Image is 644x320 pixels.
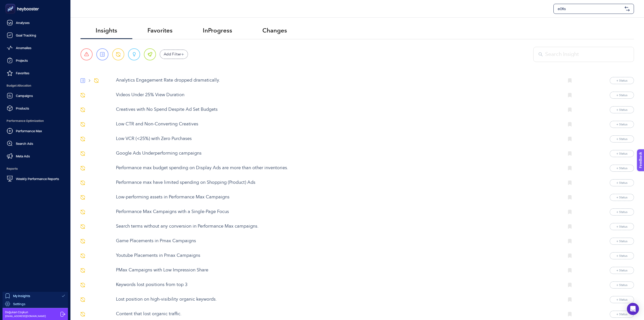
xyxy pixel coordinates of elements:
[116,252,561,259] p: Youtube Placements in Pmax Campaigns
[4,81,66,91] span: Budget Allocation
[80,195,85,200] img: svg%3e
[116,106,561,113] p: Creatives with No Spend Despite Ad Set Budgets
[3,292,68,300] a: My Insights
[539,52,543,56] img: Search Insight
[4,68,66,78] a: Favorites
[80,210,85,214] img: svg%3e
[181,53,184,56] img: add filter
[610,252,634,259] button: + Status
[80,78,85,83] img: svg%3e
[625,6,630,11] img: svg%3e
[89,79,90,82] img: Chevron Right
[13,294,30,298] span: My Insights
[568,239,572,243] img: Bookmark icon
[116,223,561,230] p: Search terms without any conversion in Performance Max campaigns.
[610,311,634,318] button: + Status
[568,283,572,287] img: Bookmark icon
[558,6,623,11] span: eOfis
[568,297,572,302] img: Bookmark icon
[116,208,561,215] p: Performance Max Campaigns with a Single-Page Focus
[568,108,572,112] img: Bookmark icon
[16,58,28,62] span: Projects
[16,141,33,146] span: Search Ads
[80,181,85,185] img: svg%3e
[116,267,561,274] p: PMax Campaigns with Low Impression Share
[568,151,572,156] img: Bookmark icon
[568,166,572,170] img: Bookmark icon
[3,300,68,308] a: Settings
[568,195,572,200] img: Bookmark icon
[4,164,66,174] span: Reports
[4,55,66,65] a: Projects
[116,194,561,201] p: Low-performing assets in Performance Max Campaigns
[568,312,572,316] img: Bookmark icon
[3,2,19,6] span: Feedback
[116,296,561,303] p: Lost position on high-visibility organic keywords.
[116,77,561,84] p: Analytics Engagement Rate dropped dramatically.
[80,268,85,273] img: svg%3e
[568,254,572,258] img: Bookmark icon
[4,151,66,161] a: Meta Ads
[164,51,181,57] span: Add Filter
[568,210,572,214] img: Bookmark icon
[568,268,572,273] img: Bookmark icon
[610,165,634,172] button: + Status
[4,174,66,184] a: Weekly Performance Reports
[4,30,66,40] a: Goal Tracking
[610,150,634,157] button: + Status
[610,179,634,186] button: + Status
[116,238,561,244] p: Game Placements in Pmax Campaigns
[116,281,561,288] p: Keywords lost positions from top 3
[147,27,173,34] span: Favorites
[610,296,634,303] button: + Status
[4,43,66,53] a: Anomalies
[568,137,572,141] img: Bookmark icon
[610,106,634,113] button: + Status
[610,135,634,143] button: + Status
[116,165,561,171] p: Performance max budget spending on Display Ads are more than other inventories.
[568,78,572,83] img: Bookmark icon
[80,137,85,141] img: svg%3e
[568,93,572,97] img: Bookmark icon
[568,181,572,185] img: Bookmark icon
[80,166,85,170] img: svg%3e
[610,267,634,274] button: + Status
[80,224,85,229] img: svg%3e
[13,302,25,306] span: Settings
[80,254,85,258] img: svg%3e
[16,154,30,158] span: Meta Ads
[80,108,85,112] img: svg%3e
[116,311,561,317] p: Content that lost organic traffic.
[4,103,66,113] a: Products
[610,77,634,84] button: + Status
[80,151,85,156] img: svg%3e
[610,223,634,230] button: + Status
[568,224,572,229] img: Bookmark icon
[5,310,46,314] span: Doğukan Coşkun
[627,303,639,315] div: Open Intercom Messenger
[610,208,634,216] button: + Status
[16,46,31,50] span: Anomalies
[568,122,572,127] img: Bookmark icon
[80,312,85,316] img: svg%3e
[116,92,561,98] p: Videos Under 25% View Duration
[80,93,85,97] img: svg%3e
[4,91,66,101] a: Campaigns
[262,27,287,34] span: Changes
[5,314,46,318] span: [EMAIL_ADDRESS][DOMAIN_NAME]
[203,27,232,34] span: InProgress
[4,126,66,136] a: Performance Max
[610,281,634,289] button: + Status
[80,297,85,302] img: svg%3e
[116,121,561,128] p: Low CTR and Non-Converting Creatives
[545,50,629,58] input: Search Insight
[4,18,66,28] a: Analyses
[610,121,634,128] button: + Status
[116,150,561,157] p: Google Ads Underperforming campaigns
[80,239,85,243] img: svg%3e
[16,94,33,98] span: Campaigns
[116,135,561,142] p: Low VCR (<25%) with Zero Purchases
[96,27,117,34] span: Insights
[116,179,561,186] p: Performance max have limited spending on Shopping (Product) Ads
[16,71,29,75] span: Favorites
